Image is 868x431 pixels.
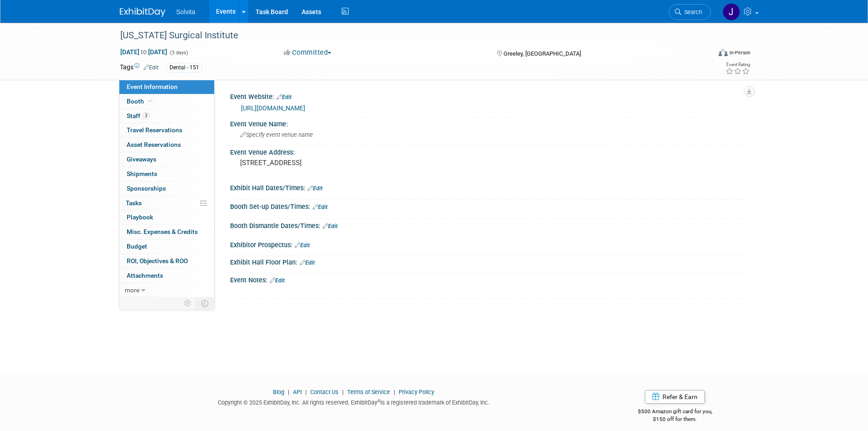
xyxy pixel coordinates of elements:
div: [US_STATE] Surgical Institute [117,27,697,44]
span: Budget [127,243,147,250]
a: Edit [270,277,285,284]
a: Booth [119,94,214,109]
img: Josh Richardson [723,3,740,21]
td: Personalize Event Tab Strip [180,297,196,309]
div: Booth Dismantle Dates/Times: [230,219,749,231]
a: Playbook [119,210,214,224]
td: Tags [120,62,159,73]
a: Travel Reservations [119,123,214,137]
span: Search [681,9,702,16]
a: Edit [144,64,159,71]
a: Tasks [119,196,214,210]
span: 3 [143,112,149,119]
a: Attachments [119,269,214,283]
div: Exhibit Hall Dates/Times: [230,181,749,193]
div: Booth Set-up Dates/Times: [230,200,749,212]
a: API [293,389,302,395]
span: Travel Reservations [127,126,182,134]
div: $150 off for them. [601,415,749,423]
div: Dental - 151 [167,63,202,73]
span: Shipments [127,170,157,177]
span: Event Information [127,83,178,90]
span: Greeley, [GEOGRAPHIC_DATA] [503,50,581,57]
img: Format-Inperson.png [719,49,728,56]
img: ExhibitDay [120,8,165,17]
span: Sponsorships [127,185,166,192]
a: Asset Reservations [119,138,214,152]
a: Sponsorships [119,182,214,196]
div: Exhibit Hall Floor Plan: [230,255,749,267]
div: Event Format [657,47,751,61]
a: Edit [300,260,315,266]
a: Shipments [119,167,214,181]
span: Staff [127,112,149,119]
a: Terms of Service [347,389,390,395]
span: Solvita [176,8,195,16]
span: | [391,389,397,395]
div: Exhibitor Prospectus: [230,238,749,250]
sup: ® [377,399,380,404]
span: Playbook [127,213,153,221]
a: Refer & Earn [645,390,705,404]
a: Contact Us [310,389,339,395]
a: Search [669,4,711,20]
a: Event Information [119,80,214,94]
span: (3 days) [169,50,188,56]
span: to [139,48,148,56]
span: [DATE] [DATE] [120,48,168,56]
div: In-Person [729,49,750,56]
span: Asset Reservations [127,141,181,148]
a: Edit [323,223,338,229]
a: Blog [273,389,284,395]
span: | [303,389,309,395]
pre: [STREET_ADDRESS] [240,159,436,167]
button: Committed [281,48,335,57]
a: Budget [119,239,214,254]
span: Giveaways [127,156,156,163]
div: $500 Amazon gift card for you, [601,402,749,423]
div: Event Notes: [230,273,749,285]
span: | [286,389,292,395]
div: Event Website: [230,90,749,102]
a: Staff3 [119,109,214,123]
a: Giveaways [119,152,214,166]
span: ROI, Objectives & ROO [127,257,188,265]
a: more [119,283,214,297]
a: ROI, Objectives & ROO [119,254,214,268]
a: [URL][DOMAIN_NAME] [241,104,305,112]
a: Edit [277,94,292,100]
span: Tasks [126,199,142,207]
span: Attachments [127,272,163,279]
div: Event Rating [725,62,750,67]
div: Event Venue Address: [230,145,749,157]
span: | [340,389,346,395]
a: Edit [313,204,328,210]
a: Misc. Expenses & Credits [119,225,214,239]
span: Specify event venue name [240,131,313,138]
a: Edit [295,242,310,249]
td: Toggle Event Tabs [195,297,214,309]
i: Booth reservation complete [148,99,153,104]
a: Edit [308,185,323,192]
span: more [125,286,139,294]
div: Copyright © 2025 ExhibitDay, Inc. All rights reserved. ExhibitDay is a registered trademark of Ex... [120,396,588,407]
div: Event Venue Name: [230,117,749,129]
span: Booth [127,98,154,105]
span: Misc. Expenses & Credits [127,228,198,235]
a: Privacy Policy [399,389,434,395]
